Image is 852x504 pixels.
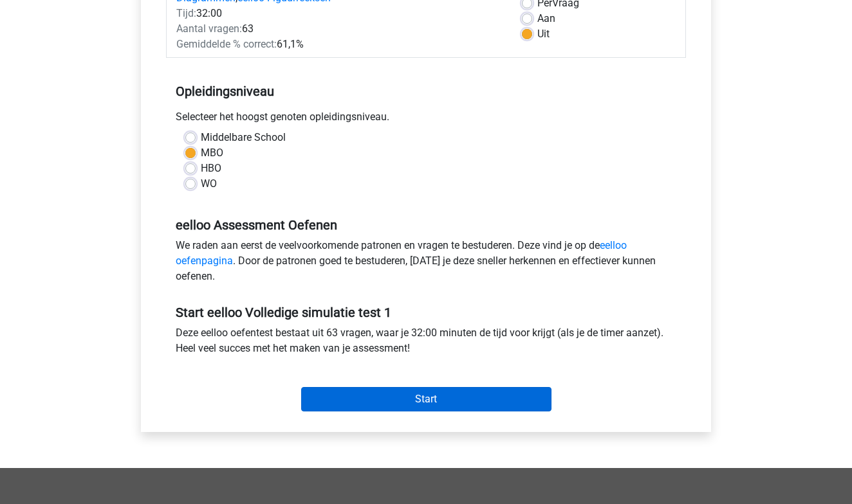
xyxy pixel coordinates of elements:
[176,7,196,19] span: Tijd:
[301,387,551,411] input: Start
[537,11,555,26] label: Aan
[167,6,512,21] div: 32:00
[166,238,686,289] div: We raden aan eerst de veelvoorkomende patronen en vragen te bestuderen. Deze vind je op de . Door...
[166,109,686,130] div: Selecteer het hoogst genoten opleidingsniveau.
[201,161,221,176] label: HBO
[201,176,217,192] label: WO
[176,38,277,50] span: Gemiddelde % correct:
[201,130,286,145] label: Middelbare School
[167,37,512,52] div: 61,1%
[176,305,676,320] h5: Start eelloo Volledige simulatie test 1
[176,78,676,104] h5: Opleidingsniveau
[166,325,686,361] div: Deze eelloo oefentest bestaat uit 63 vragen, waar je 32:00 minuten de tijd voor krijgt (als je de...
[176,217,676,233] h5: eelloo Assessment Oefenen
[167,21,512,37] div: 63
[537,26,550,42] label: Uit
[201,145,223,161] label: MBO
[176,22,242,35] span: Aantal vragen:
